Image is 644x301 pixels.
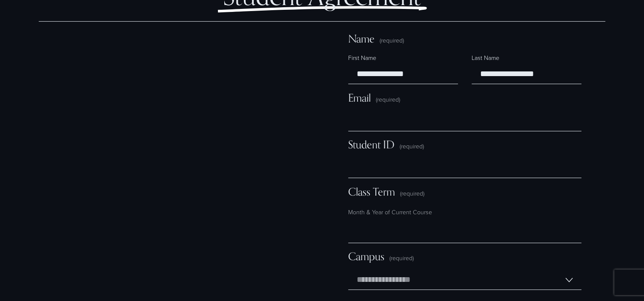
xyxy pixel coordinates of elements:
[376,95,400,104] span: (required)
[348,205,581,219] p: Month & Year of Current Course
[380,37,404,43] span: (required)
[348,185,395,198] span: Class Term
[400,142,424,150] span: (required)
[348,138,395,151] span: Student ID
[348,32,375,45] span: Name
[472,54,581,64] div: Last Name
[348,270,581,290] select: Campus
[348,250,384,263] span: Campus
[389,254,414,262] span: (required)
[348,54,458,64] div: First Name
[400,189,424,198] span: (required)
[348,91,371,104] span: Email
